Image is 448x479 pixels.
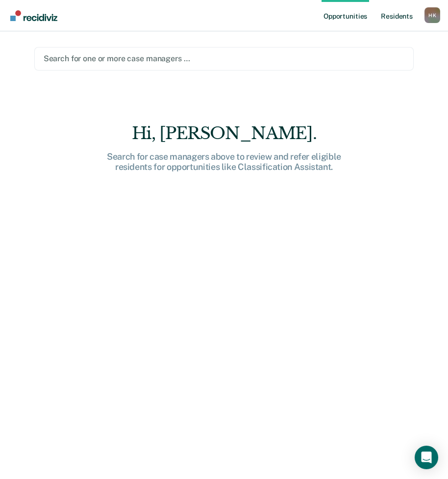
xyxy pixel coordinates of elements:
[67,151,381,172] div: Search for case managers above to review and refer eligible residents for opportunities like Clas...
[10,10,57,21] img: Recidiviz
[67,123,381,144] div: Hi, [PERSON_NAME].
[424,7,440,23] button: Profile dropdown button
[415,446,438,469] div: Open Intercom Messenger
[424,7,440,23] div: H K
